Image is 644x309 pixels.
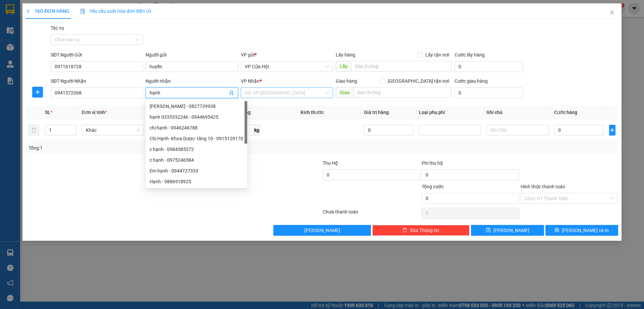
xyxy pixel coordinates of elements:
div: c hạnh - 0984585372 [146,144,247,155]
span: Cước hàng [554,110,577,115]
label: Cước lấy hàng [454,52,485,57]
div: Người gửi [146,51,238,59]
div: Em hạnh - 0944727333 [150,167,243,175]
span: [PERSON_NAME] và In [562,227,609,234]
span: Lấy [336,61,351,72]
span: plus [26,9,31,13]
div: Người nhận [146,77,238,85]
button: Close [603,3,622,22]
span: close [609,10,615,15]
button: save[PERSON_NAME] [471,225,544,236]
input: Dọc đường [354,87,452,98]
div: c hạnh - 0984585372 [150,146,243,153]
div: chị hạnh - 0946246788 [146,122,247,133]
span: Giao [336,87,354,98]
span: plus [33,89,43,95]
strong: HÃNG XE HẢI HOÀNG GIA [25,7,68,21]
span: save [486,228,491,233]
span: 42 [PERSON_NAME] - Vinh - [GEOGRAPHIC_DATA] [19,23,74,35]
div: hạnh 0335332246 - 0944695425 [150,113,243,121]
span: Tổng cước [422,184,444,189]
span: VP Nhận [241,78,260,84]
div: Dương Hạnh Nguyên - 0827739938 [146,101,247,112]
input: 0 [364,125,414,136]
span: delete [402,228,407,233]
div: c hạnh - 0975246584 [150,156,243,164]
span: VPCH1208250247 [75,38,124,45]
span: kg [254,125,260,136]
span: printer [554,228,559,233]
img: icon [80,9,86,14]
div: Em hạnh - 0944727333 [146,165,247,176]
div: Hạnh - 0886918925 [146,176,247,187]
div: Chị Hạnh -Khoa Dược- tầng 10 - 0915129170 [146,133,247,144]
span: Giá trị hàng [364,110,389,115]
button: plus [32,87,43,98]
th: Ghi chú [484,106,551,119]
input: Cước giao hàng [454,87,523,98]
span: Lấy hàng [336,52,355,57]
span: Yêu cầu xuất hóa đơn điện tử [80,8,151,14]
button: [PERSON_NAME] [273,225,371,236]
span: plus [609,127,615,133]
div: [PERSON_NAME] - 0827739938 [150,103,243,110]
span: Xóa Thông tin [410,227,439,234]
span: user-add [229,90,234,95]
div: VP gửi [241,51,333,59]
div: Tổng: 1 [29,144,249,152]
label: Tác vụ [51,25,64,31]
span: TẠO ĐƠN HÀNG [26,8,69,14]
input: Dọc đường [351,61,452,72]
div: Phí thu hộ [422,159,519,169]
span: Kích thước [301,110,324,115]
div: SĐT Người Gửi [51,51,143,59]
span: Lấy tận nơi [423,51,452,59]
span: Giao hàng [336,78,357,84]
div: Hạnh - 0886918925 [150,178,243,185]
label: Cước giao hàng [454,78,488,84]
span: SL [45,110,50,115]
div: hạnh 0335332246 - 0944695425 [146,112,247,122]
div: c hạnh - 0975246584 [146,155,247,165]
input: Cước lấy hàng [454,61,523,72]
span: VP Cửa Hội [245,62,329,72]
img: logo [4,22,17,55]
input: Ghi Chú [486,125,548,136]
strong: PHIẾU GỬI HÀNG [19,44,74,51]
span: Thu Hộ [323,160,338,166]
label: Hình thức thanh toán [521,184,565,189]
div: Chưa thanh toán [322,208,421,220]
span: Khác [86,125,140,135]
span: Đơn vị tính [82,110,107,115]
th: Loại phụ phí [416,106,484,119]
div: chị hạnh - 0946246788 [150,124,243,131]
button: deleteXóa Thông tin [372,225,470,236]
button: printer[PERSON_NAME] và In [545,225,618,236]
button: delete [29,125,39,136]
div: Chị Hạnh -Khoa Dược- tầng 10 - 0915129170 [150,135,243,142]
span: [PERSON_NAME] [304,227,340,234]
button: plus [609,125,615,136]
span: [PERSON_NAME] [493,227,529,234]
span: [GEOGRAPHIC_DATA] tận nơi [385,77,452,85]
div: SĐT Người Nhận [51,77,143,85]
